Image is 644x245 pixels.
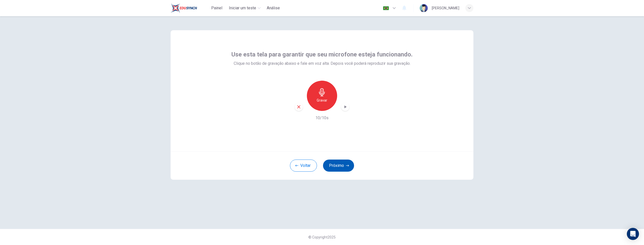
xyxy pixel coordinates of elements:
[229,5,256,11] span: Iniciar um teste
[211,5,222,11] span: Painel
[234,60,411,67] span: Clique no botão de gravação abaixo e fale em voz alta. Depois você poderá reproduzir sua gravação.
[308,235,336,239] span: © Copyright 2025
[171,3,197,13] img: EduSynch logo
[307,81,337,111] button: Gravar
[383,6,389,10] img: pt
[420,4,428,12] img: Profile picture
[267,5,280,11] span: Análise
[432,5,459,11] div: [PERSON_NAME]
[209,4,225,13] button: Painel
[231,50,413,58] span: Use esta tela para garantir que seu microfone esteja funcionando.
[171,3,209,13] a: EduSynch logo
[323,160,354,172] button: Próximo
[290,160,317,172] button: Voltar
[315,115,329,121] h6: 10/10s
[627,228,639,240] div: Open Intercom Messenger
[317,97,327,103] h6: Gravar
[227,4,263,13] button: Iniciar um teste
[265,4,282,13] button: Análise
